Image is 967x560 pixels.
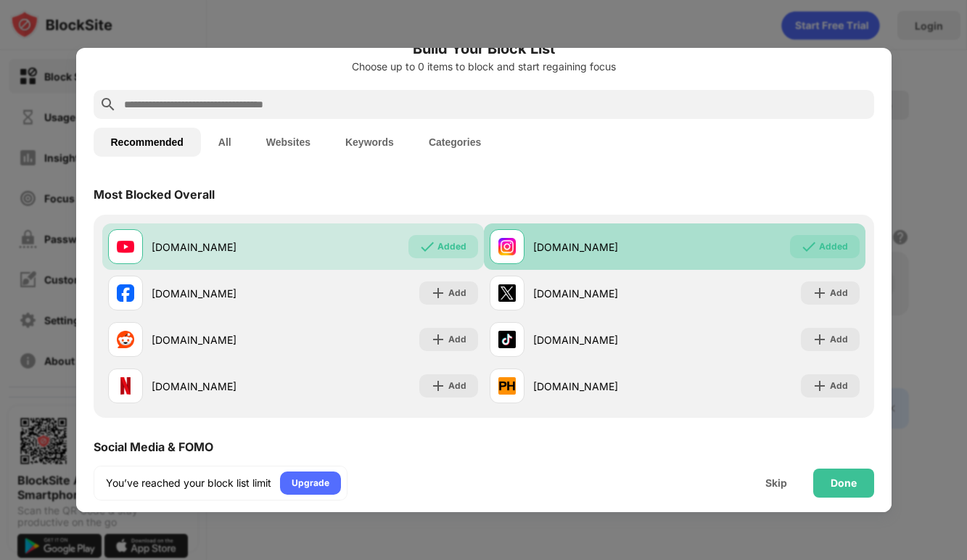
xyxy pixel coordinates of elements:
div: [DOMAIN_NAME] [533,332,675,347]
div: Most Blocked Overall [94,187,215,202]
button: Categories [411,128,498,157]
img: favicons [498,331,516,348]
div: Add [830,379,848,393]
div: [DOMAIN_NAME] [533,379,675,394]
div: [DOMAIN_NAME] [152,239,293,255]
div: [DOMAIN_NAME] [152,332,293,347]
div: You’ve reached your block list limit [106,476,271,490]
img: favicons [498,284,516,302]
div: [DOMAIN_NAME] [152,379,293,394]
div: Added [819,239,848,254]
div: [DOMAIN_NAME] [533,286,675,301]
button: Websites [249,128,328,157]
img: favicons [117,377,134,395]
div: Choose up to 0 items to block and start regaining focus [94,61,874,73]
div: Add [830,286,848,300]
button: All [201,128,249,157]
h6: Build Your Block List [94,38,874,59]
div: [DOMAIN_NAME] [152,286,293,301]
div: Add [448,379,466,393]
button: Recommended [94,128,201,157]
div: Skip [765,477,787,489]
div: Add [830,332,848,347]
button: Keywords [328,128,411,157]
img: favicons [117,331,134,348]
div: [DOMAIN_NAME] [533,239,675,255]
div: Added [437,239,466,254]
img: favicons [117,238,134,255]
img: search.svg [99,96,117,113]
img: favicons [117,284,134,302]
img: favicons [498,238,516,255]
div: Social Media & FOMO [94,440,213,454]
div: Upgrade [292,476,329,490]
img: favicons [498,377,516,395]
div: Done [831,477,857,489]
div: Add [448,286,466,300]
div: Add [448,332,466,347]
